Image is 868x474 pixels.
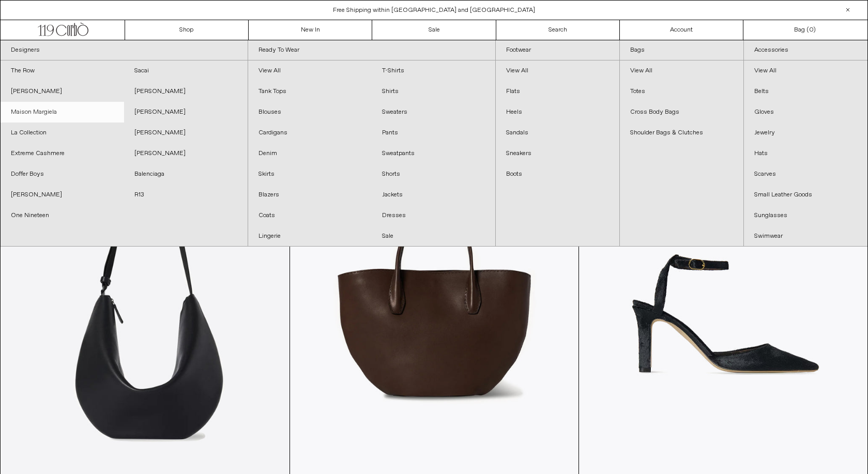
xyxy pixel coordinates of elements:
a: Balenciaga [124,164,248,185]
a: Extreme Cashmere [1,143,124,164]
a: T-Shirts [372,60,495,81]
a: Sweaters [372,102,495,123]
a: Search [496,20,620,40]
a: Swimwear [744,226,867,247]
a: Gloves [744,102,867,123]
a: Skirts [248,164,372,185]
a: View All [248,60,372,81]
a: Shop [125,20,249,40]
a: Lingerie [248,226,372,247]
a: View All [620,60,743,81]
a: Dresses [372,205,495,226]
span: 0 [809,26,813,34]
a: Account [620,20,743,40]
a: Free Shipping within [GEOGRAPHIC_DATA] and [GEOGRAPHIC_DATA] [333,6,535,14]
a: Doffer Boys [1,164,124,185]
a: Sandals [496,123,619,143]
a: Footwear [496,40,619,60]
a: View All [744,60,867,81]
a: Bag () [743,20,867,40]
a: Flats [496,81,619,102]
a: Jackets [372,185,495,205]
a: Maison Margiela [1,102,124,123]
a: Cross Body Bags [620,102,743,123]
a: Bags [620,40,743,60]
a: One Nineteen [1,205,124,226]
a: Tank Tops [248,81,372,102]
a: Belts [744,81,867,102]
a: Heels [496,102,619,123]
a: Hats [744,143,867,164]
a: Sunglasses [744,205,867,226]
a: Sweatpants [372,143,495,164]
a: [PERSON_NAME] [1,185,124,205]
a: View All [496,60,619,81]
a: New In [249,20,372,40]
a: Denim [248,143,372,164]
a: Totes [620,81,743,102]
a: Coats [248,205,372,226]
a: Sacai [124,60,248,81]
a: Jewelry [744,123,867,143]
a: Blazers [248,185,372,205]
a: Pants [372,123,495,143]
a: Shoulder Bags & Clutches [620,123,743,143]
a: Cardigans [248,123,372,143]
a: Accessories [744,40,867,60]
a: [PERSON_NAME] [124,102,248,123]
a: [PERSON_NAME] [1,81,124,102]
a: The Row [1,60,124,81]
a: Scarves [744,164,867,185]
span: ) [809,25,816,35]
a: La Collection [1,123,124,143]
a: Ready To Wear [248,40,495,60]
a: Blouses [248,102,372,123]
a: Small Leather Goods [744,185,867,205]
a: Sale [372,226,495,247]
a: Designers [1,40,248,60]
a: Shorts [372,164,495,185]
a: Boots [496,164,619,185]
a: Sale [372,20,496,40]
a: [PERSON_NAME] [124,123,248,143]
a: Sneakers [496,143,619,164]
a: Shirts [372,81,495,102]
a: [PERSON_NAME] [124,143,248,164]
a: [PERSON_NAME] [124,81,248,102]
a: R13 [124,185,248,205]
